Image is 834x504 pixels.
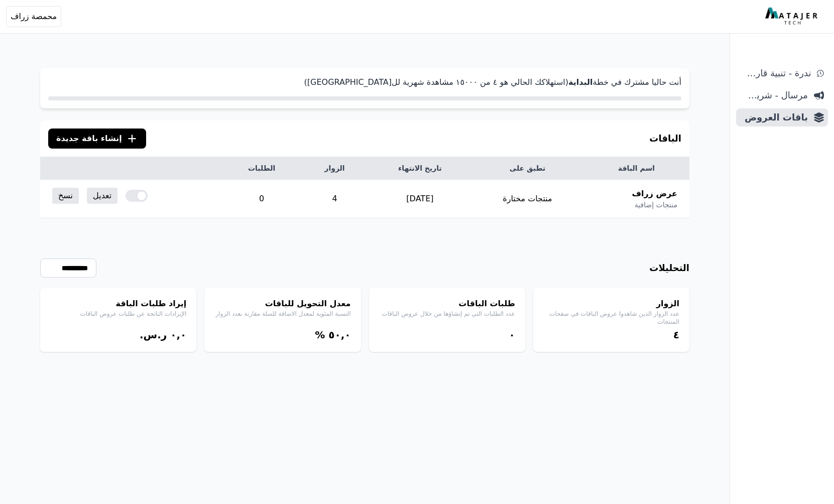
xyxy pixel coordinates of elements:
button: إنشاء باقة جديدة [48,129,146,149]
span: باقات العروض [740,110,808,124]
bdi: ۰,۰ [170,329,186,341]
span: ر.س. [140,329,167,341]
span: عرض زراف [632,188,677,200]
h4: إيراد طلبات الباقة [50,298,186,310]
span: مرسال - شريط دعاية [740,88,808,102]
span: إنشاء باقة جديدة [56,133,122,145]
p: أنت حاليا مشترك في خطة (استهلاكك الحالي هو ٤ من ١٥۰۰۰ مشاهدة شهرية لل[GEOGRAPHIC_DATA]) [48,76,681,88]
h3: الباقات [649,132,681,146]
span: منتجات إضافية [635,200,677,210]
p: عدد الطلبات التي تم إنشاؤها من خلال عروض الباقات [379,310,515,318]
th: تاريخ الانتهاء [369,157,471,180]
span: % [315,329,325,341]
td: 0 [222,180,301,218]
a: نسخ [52,188,79,204]
span: ندرة - تنبية قارب علي النفاذ [740,66,811,80]
th: الزوار [301,157,369,180]
a: تعديل [87,188,117,204]
p: عدد الزوار الذين شاهدوا عروض الباقات في صفحات المنتجات [543,310,679,326]
h3: التحليلات [649,261,689,275]
h4: طلبات الباقات [379,298,515,310]
th: الطلبات [222,157,301,180]
div: ۰ [379,328,515,342]
td: منتجات مختارة [471,180,583,218]
td: 4 [301,180,369,218]
strong: البداية [568,77,592,87]
th: تطبق على [471,157,583,180]
p: النسبة المئوية لمعدل الاضافة للسلة مقارنة بعدد الزوار [214,310,350,318]
div: ٤ [543,328,679,342]
th: اسم الباقة [583,157,689,180]
bdi: ٥۰,۰ [328,329,350,341]
td: [DATE] [369,180,471,218]
img: MatajerTech Logo [765,8,820,26]
h4: معدل التحويل للباقات [214,298,350,310]
h4: الزوار [543,298,679,310]
button: محمصة زراف [6,6,61,27]
p: الإيرادات الناتجة عن طلبات عروض الباقات [50,310,186,318]
span: محمصة زراف [11,11,57,23]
